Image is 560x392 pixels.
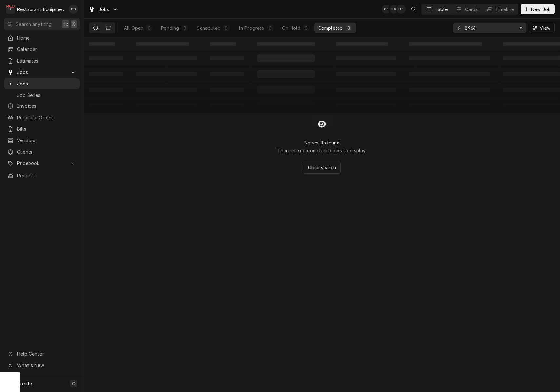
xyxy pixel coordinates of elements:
[435,6,448,13] div: Table
[69,5,78,14] div: Derek Stewart's Avatar
[17,34,76,41] span: Home
[4,158,80,169] a: Go to Pricebook
[17,381,32,386] span: Create
[17,114,76,121] span: Purchase Orders
[72,21,75,28] span: K
[17,362,76,369] span: What's New
[17,103,76,109] span: Invoices
[389,5,398,14] div: Kelli Robinette's Avatar
[89,42,115,46] span: ‌
[396,5,406,14] div: NT
[495,6,514,13] div: Timeline
[409,42,482,46] span: ‌
[17,80,76,87] span: Jobs
[86,4,121,15] a: Go to Jobs
[17,160,67,167] span: Pricebook
[4,67,80,78] a: Go to Jobs
[124,25,143,31] div: All Open
[4,78,80,89] a: Jobs
[17,137,76,144] span: Vendors
[6,5,15,14] div: R
[17,6,65,13] div: Restaurant Equipment Diagnostics
[16,21,52,28] span: Search anything
[382,5,391,14] div: Derek Stewart's Avatar
[17,57,76,64] span: Estimates
[4,44,80,55] a: Calendar
[4,112,80,123] a: Purchase Orders
[6,5,15,14] div: Restaurant Equipment Diagnostics's Avatar
[84,37,560,113] table: Completed Jobs List Loading
[17,350,76,357] span: Help Center
[17,125,76,132] span: Bills
[4,18,80,30] button: Search anything⌘K
[4,90,80,101] a: Job Series
[318,25,343,31] div: Completed
[465,6,478,13] div: Cards
[17,92,76,99] span: Job Series
[408,4,419,14] button: Open search
[136,42,189,46] span: ‌
[307,164,337,171] span: Clear search
[17,172,76,179] span: Reports
[4,123,80,134] a: Bills
[4,55,80,66] a: Estimates
[183,25,187,31] div: 0
[465,23,514,33] input: Keyword search
[4,360,80,371] a: Go to What's New
[4,348,80,359] a: Go to Help Center
[389,5,398,14] div: KR
[396,5,406,14] div: Nick Tussey's Avatar
[268,25,272,31] div: 0
[63,21,68,28] span: ⌘
[4,101,80,111] a: Invoices
[257,42,315,46] span: ‌
[210,42,236,46] span: ‌
[530,6,552,13] span: New Job
[4,170,80,181] a: Reports
[336,42,388,46] span: ‌
[382,5,391,14] div: DS
[98,6,109,13] span: Jobs
[147,25,151,31] div: 0
[516,23,526,33] button: Erase input
[4,135,80,146] a: Vendors
[238,25,264,31] div: In Progress
[224,25,228,31] div: 0
[529,23,555,33] button: View
[521,4,555,14] button: New Job
[304,25,308,31] div: 0
[17,46,76,53] span: Calendar
[282,25,300,31] div: On Hold
[17,69,67,76] span: Jobs
[161,25,179,31] div: Pending
[17,148,76,155] span: Clients
[303,162,341,174] button: Clear search
[72,380,75,387] span: C
[277,147,366,154] p: There are no completed jobs to display.
[304,140,339,146] h2: No results found
[4,146,80,157] a: Clients
[347,25,351,31] div: 0
[538,25,552,31] span: View
[4,32,80,43] a: Home
[197,25,220,31] div: Scheduled
[69,5,78,14] div: DS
